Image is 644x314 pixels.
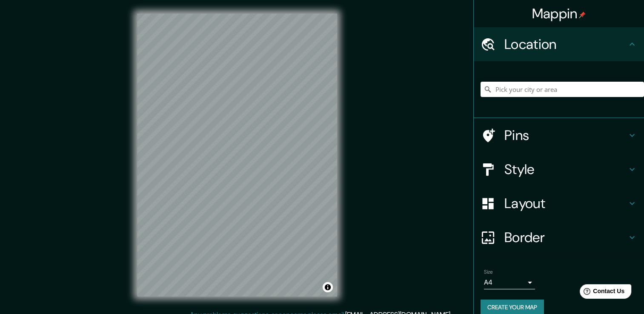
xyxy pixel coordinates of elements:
[532,5,586,22] h4: Mappin
[484,276,535,289] div: A4
[137,14,337,297] canvas: Map
[504,36,627,53] h4: Location
[504,195,627,212] h4: Layout
[568,281,635,305] iframe: Help widget launcher
[474,27,644,61] div: Location
[323,282,333,292] button: Toggle attribution
[504,127,627,144] h4: Pins
[579,11,586,18] img: pin-icon.png
[504,229,627,246] h4: Border
[474,152,644,186] div: Style
[474,118,644,152] div: Pins
[484,268,493,276] label: Size
[481,82,644,97] input: Pick your city or area
[504,161,627,178] h4: Style
[474,186,644,220] div: Layout
[474,220,644,254] div: Border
